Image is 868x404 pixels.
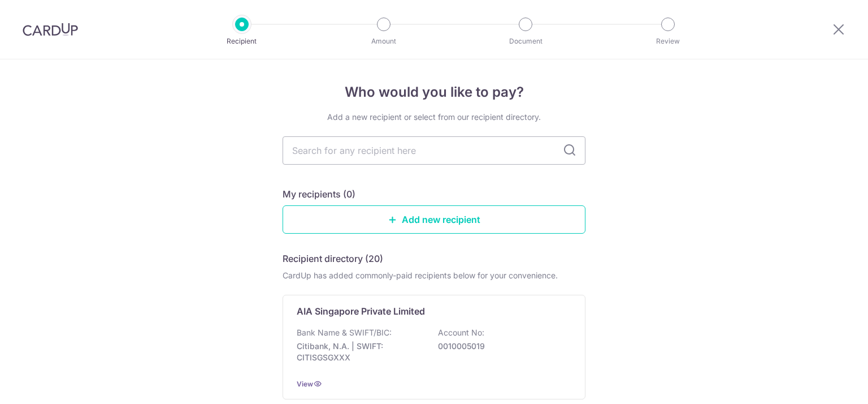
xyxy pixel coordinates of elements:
[283,270,585,281] div: CardUp has added commonly-paid recipients below for your convenience.
[283,205,585,234] a: Add new recipient
[297,327,392,338] p: Bank Name & SWIFT/BIC:
[484,36,567,47] p: Document
[283,136,585,165] input: Search for any recipient here
[283,82,585,102] h4: Who would you like to pay?
[438,327,484,338] p: Account No:
[796,370,857,398] iframe: Opens a widget where you can find more information
[626,36,710,47] p: Review
[342,36,426,47] p: Amount
[297,341,423,363] p: Citibank, N.A. | SWIFT: CITISGSGXXX
[297,304,425,318] p: AIA Singapore Private Limited
[283,187,355,201] h5: My recipients (0)
[283,252,383,265] h5: Recipient directory (20)
[283,111,585,123] div: Add a new recipient or select from our recipient directory.
[23,23,78,36] img: CardUp
[200,36,284,47] p: Recipient
[297,380,313,388] a: View
[438,341,565,352] p: 0010005019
